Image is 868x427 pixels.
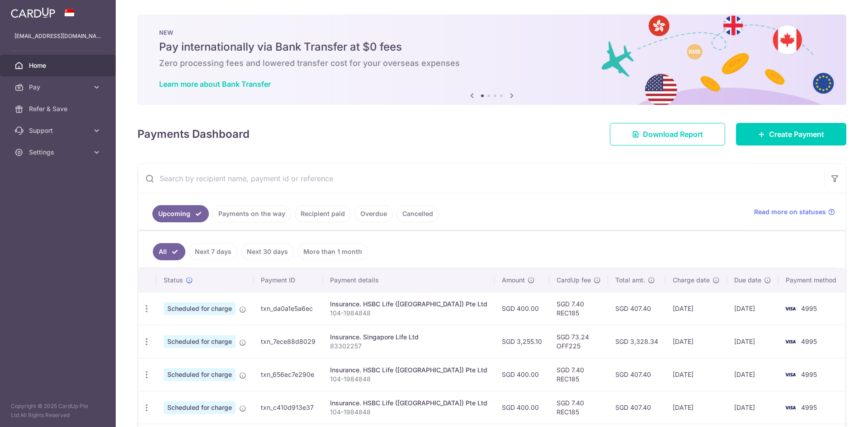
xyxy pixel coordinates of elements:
[137,14,846,105] img: Bank transfer banner
[608,292,665,325] td: SGD 407.40
[159,80,271,89] a: Learn more about Bank Transfer
[29,104,89,113] span: Refer & Save
[781,303,799,314] img: Bank Card
[736,123,846,145] a: Create Payment
[323,268,495,292] th: Payment details
[330,300,487,309] div: Insurance. HSBC Life ([GEOGRAPHIC_DATA]) Pte Ltd
[189,243,237,260] a: Next 7 days
[727,358,778,391] td: [DATE]
[495,325,549,358] td: SGD 3,255.10
[330,342,487,351] p: 83302257
[754,207,826,216] span: Read more on statuses
[29,148,89,157] span: Settings
[11,7,55,18] img: CardUp
[495,358,549,391] td: SGD 400.00
[495,292,549,325] td: SGD 400.00
[495,391,549,424] td: SGD 400.00
[781,369,799,380] img: Bank Card
[781,336,799,347] img: Bank Card
[29,83,89,92] span: Pay
[254,268,323,292] th: Payment ID
[29,61,89,70] span: Home
[778,268,847,292] th: Payment method
[138,164,824,193] input: Search by recipient name, payment id or reference
[29,126,89,135] span: Support
[330,399,487,408] div: Insurance. HSBC Life ([GEOGRAPHIC_DATA]) Pte Ltd
[159,29,825,36] p: NEW
[727,325,778,358] td: [DATE]
[502,276,525,285] span: Amount
[801,305,817,312] span: 4995
[330,375,487,384] p: 104-1984848
[330,408,487,417] p: 104-1984848
[610,123,725,145] a: Download Report
[754,207,835,216] a: Read more on statuses
[665,391,727,424] td: [DATE]
[330,333,487,342] div: Insurance. Singapore Life Ltd
[615,276,645,285] span: Total amt.
[549,358,608,391] td: SGD 7.40 REC185
[665,358,727,391] td: [DATE]
[153,243,185,260] a: All
[608,325,665,358] td: SGD 3,328.34
[643,129,703,140] span: Download Report
[801,371,817,378] span: 4995
[152,205,209,222] a: Upcoming
[212,205,291,222] a: Payments on the way
[164,401,236,414] span: Scheduled for charge
[396,205,439,222] a: Cancelled
[727,292,778,325] td: [DATE]
[801,404,817,411] span: 4995
[330,366,487,375] div: Insurance. HSBC Life ([GEOGRAPHIC_DATA]) Pte Ltd
[297,243,368,260] a: More than 1 month
[549,325,608,358] td: SGD 73.24 OFF225
[164,368,236,381] span: Scheduled for charge
[159,40,825,54] h5: Pay internationally via Bank Transfer at $0 fees
[254,391,323,424] td: txn_c410d913e37
[549,292,608,325] td: SGD 7.40 REC185
[608,391,665,424] td: SGD 407.40
[673,276,710,285] span: Charge date
[801,338,817,345] span: 4995
[354,205,393,222] a: Overdue
[665,325,727,358] td: [DATE]
[781,402,799,413] img: Bank Card
[608,358,665,391] td: SGD 407.40
[769,129,824,140] span: Create Payment
[164,335,236,348] span: Scheduled for charge
[164,276,183,285] span: Status
[254,292,323,325] td: txn_da0a1e5a6ec
[137,126,250,142] h4: Payments Dashboard
[164,302,236,315] span: Scheduled for charge
[549,391,608,424] td: SGD 7.40 REC185
[665,292,727,325] td: [DATE]
[241,243,294,260] a: Next 30 days
[330,309,487,318] p: 104-1984848
[159,58,825,69] h6: Zero processing fees and lowered transfer cost for your overseas expenses
[254,325,323,358] td: txn_7ece88d8029
[727,391,778,424] td: [DATE]
[557,276,591,285] span: CardUp fee
[295,205,351,222] a: Recipient paid
[254,358,323,391] td: txn_656ec7e290e
[810,400,859,422] iframe: Opens a widget where you can find more information
[14,32,101,41] p: [EMAIL_ADDRESS][DOMAIN_NAME]
[734,276,761,285] span: Due date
